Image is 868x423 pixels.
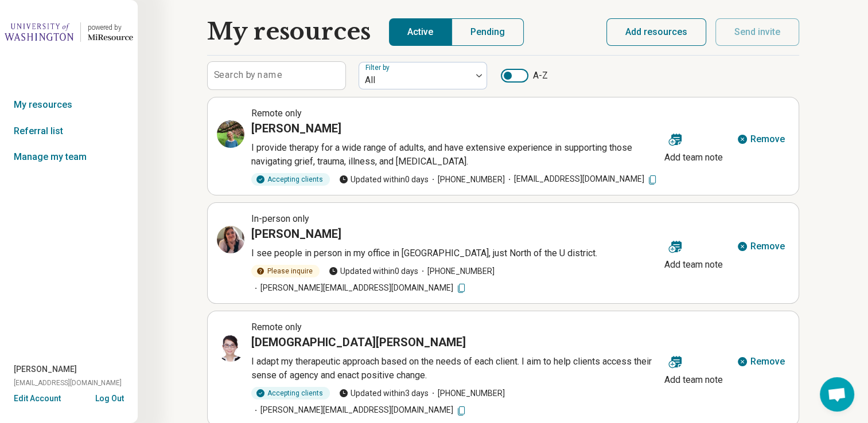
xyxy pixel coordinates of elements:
a: University of Washingtonpowered by [5,18,133,46]
label: Filter by [365,64,392,72]
p: I provide therapy for a wide range of adults, and have extensive experience in supporting those n... [251,141,660,169]
span: [PERSON_NAME][EMAIL_ADDRESS][DOMAIN_NAME] [251,404,467,416]
button: Active [389,18,451,46]
button: Remove [732,233,789,260]
span: [PERSON_NAME] [14,363,77,375]
label: Search by name [214,70,282,80]
span: [EMAIL_ADDRESS][DOMAIN_NAME] [505,173,658,185]
button: Send invite [715,18,799,46]
span: [PERSON_NAME][EMAIL_ADDRESS][DOMAIN_NAME] [251,282,467,294]
div: Accepting clients [251,173,330,186]
span: Updated within 0 days [329,265,418,277]
p: ​I adapt my therapeutic approach based on the needs of each client. I aim to help clients access ... [251,355,660,382]
button: Add team note [660,126,727,167]
span: Updated within 0 days [339,174,429,186]
h3: [PERSON_NAME] [251,226,341,242]
button: Add team note [660,233,727,274]
button: Edit Account [14,393,61,405]
div: Accepting clients [251,387,330,399]
span: [PHONE_NUMBER] [429,174,505,186]
button: Pending [451,18,524,46]
p: I see people in person in my office in [GEOGRAPHIC_DATA], just North of the U district. [251,246,660,260]
span: In-person only [251,213,309,224]
img: University of Washington [5,18,73,46]
span: Updated within 3 days [339,387,429,399]
button: Log Out [95,393,124,402]
div: Open chat [820,377,854,412]
span: [PHONE_NUMBER] [418,265,495,277]
button: Add resources [606,18,706,46]
button: Add team note [660,348,727,389]
label: A-Z [501,69,548,83]
h3: [DEMOGRAPHIC_DATA][PERSON_NAME] [251,334,466,350]
button: Remove [732,126,789,153]
div: powered by [88,22,133,33]
div: Please inquire [251,265,320,277]
h3: [PERSON_NAME] [251,120,341,136]
span: Remote only [251,108,302,119]
span: Remote only [251,322,302,332]
button: Remove [732,348,789,375]
span: [EMAIL_ADDRESS][DOMAIN_NAME] [14,378,122,388]
h1: My resources [207,18,371,46]
span: [PHONE_NUMBER] [429,387,505,399]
